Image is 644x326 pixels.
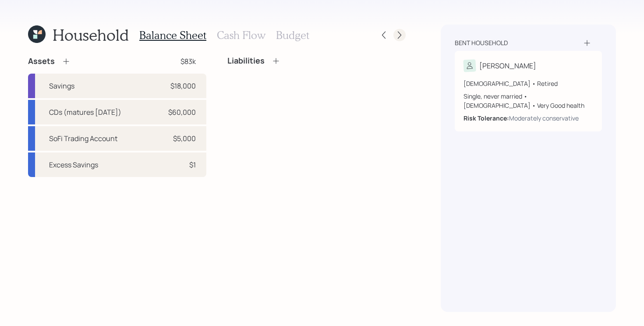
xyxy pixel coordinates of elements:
[189,159,196,170] div: $1
[509,113,579,123] div: Moderately conservative
[168,107,196,117] div: $60,000
[479,60,536,71] div: [PERSON_NAME]
[173,133,196,144] div: $5,000
[276,29,309,42] h3: Budget
[464,114,509,122] b: Risk Tolerance:
[464,92,593,110] div: Single, never married • [DEMOGRAPHIC_DATA] • Very Good health
[49,81,74,91] div: Savings
[49,159,98,170] div: Excess Savings
[139,29,206,42] h3: Balance Sheet
[217,29,265,42] h3: Cash Flow
[227,56,265,66] h4: Liabilities
[53,25,129,44] h1: Household
[49,133,117,144] div: SoFi Trading Account
[28,57,55,66] h4: Assets
[180,56,196,67] div: $83k
[49,107,121,117] div: CDs (matures [DATE])
[464,79,593,88] div: [DEMOGRAPHIC_DATA] • Retired
[455,39,508,47] div: Bent household
[170,81,196,91] div: $18,000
